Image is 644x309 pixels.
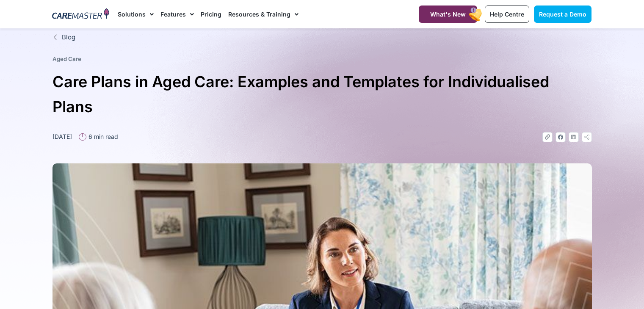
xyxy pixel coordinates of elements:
h1: Care Plans in Aged Care: Examples and Templates for Individualised Plans [53,69,592,119]
a: Request a Demo [534,6,591,23]
span: Request a Demo [539,11,586,18]
a: Blog [53,33,592,42]
a: Aged Care [53,55,81,62]
img: CareMaster Logo [52,8,109,21]
a: Help Centre [485,6,529,23]
a: What's New [419,6,477,23]
span: 6 min read [86,132,118,141]
time: [DATE] [53,133,72,140]
span: Blog [60,33,75,42]
span: What's New [430,11,466,18]
span: Help Centre [490,11,524,18]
